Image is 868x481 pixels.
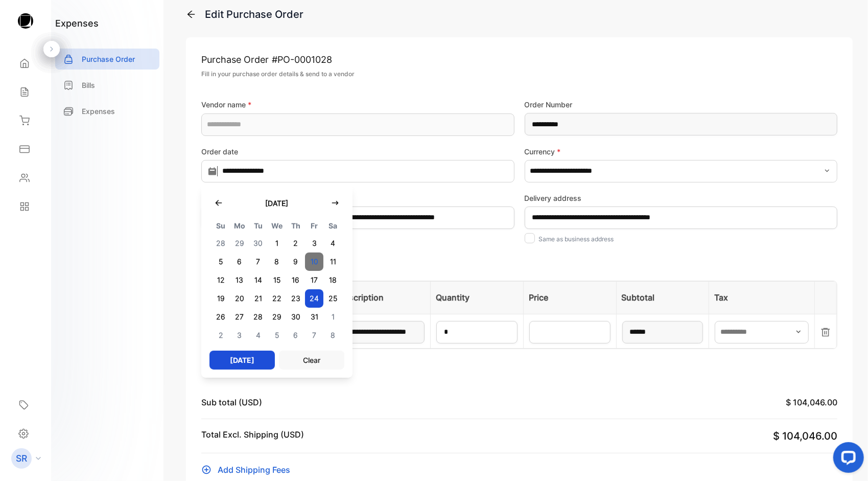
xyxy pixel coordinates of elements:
[286,326,305,345] span: 6
[305,234,324,253] span: 3
[249,289,268,308] span: 21
[55,49,159,70] a: Purchase Order
[305,253,324,271] span: 10
[201,359,837,372] div: Add new line
[286,253,305,271] span: 9
[323,220,342,232] span: Sa
[212,271,230,289] span: 12
[249,271,268,289] span: 14
[201,53,837,66] p: Purchase Order
[55,101,159,122] a: Expenses
[249,326,268,345] span: 4
[201,70,837,79] p: Fill in your purchase order details & send to a vendor
[218,464,290,476] span: Add Shipping Fees
[230,271,249,289] span: 13
[212,289,230,308] span: 19
[773,430,837,442] span: $ 104,046.00
[249,308,268,326] span: 28
[279,351,344,370] button: Clear
[305,271,324,289] span: 17
[305,289,324,308] span: 24
[55,16,99,30] h1: expenses
[305,326,324,345] span: 7
[709,281,815,314] th: Tax
[201,193,514,203] label: Vendor business address
[212,308,230,326] span: 26
[230,308,249,326] span: 27
[230,289,249,308] span: 20
[286,289,305,308] span: 23
[525,146,838,157] label: Currency
[268,234,287,253] span: 1
[209,351,275,370] button: [DATE]
[286,234,305,253] span: 2
[305,308,324,326] span: 31
[212,220,230,232] span: Su
[82,54,135,64] p: Purchase Order
[230,220,249,232] span: Mo
[323,271,342,289] span: 18
[323,234,342,253] span: 4
[249,234,268,253] span: 30
[431,281,524,314] th: Quantity
[230,234,249,253] span: 29
[323,308,342,326] span: 1
[205,7,303,22] div: Edit Purchase Order
[82,106,115,117] p: Expenses
[268,271,287,289] span: 15
[286,271,305,289] span: 16
[268,326,287,345] span: 5
[268,220,287,232] span: We
[305,220,324,232] span: Fr
[212,326,230,345] span: 2
[616,281,709,314] th: Subtotal
[825,438,868,481] iframe: LiveChat chat widget
[55,75,159,96] a: Bills
[268,289,287,308] span: 22
[272,53,332,66] span: # PO-0001028
[268,253,287,271] span: 8
[333,281,431,314] th: Description
[268,308,287,326] span: 29
[230,253,249,271] span: 6
[323,326,342,345] span: 8
[249,253,268,271] span: 7
[286,308,305,326] span: 30
[539,235,614,243] label: Same as business address
[786,397,837,407] span: $ 104,046.00
[323,253,342,271] span: 11
[212,234,230,253] span: 28
[286,220,305,232] span: Th
[249,220,268,232] span: Tu
[201,146,514,157] label: Order date
[201,99,514,110] label: Vendor name
[525,99,838,110] label: Order Number
[230,326,249,345] span: 3
[82,80,95,90] p: Bills
[255,193,299,214] button: [DATE]
[201,428,304,444] p: Total Excl. Shipping (USD)
[18,13,33,29] img: logo
[525,193,838,203] label: Delivery address
[201,396,262,408] p: Sub total (USD)
[323,289,342,308] span: 25
[212,253,230,271] span: 5
[16,452,27,465] p: SR
[523,281,616,314] th: Price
